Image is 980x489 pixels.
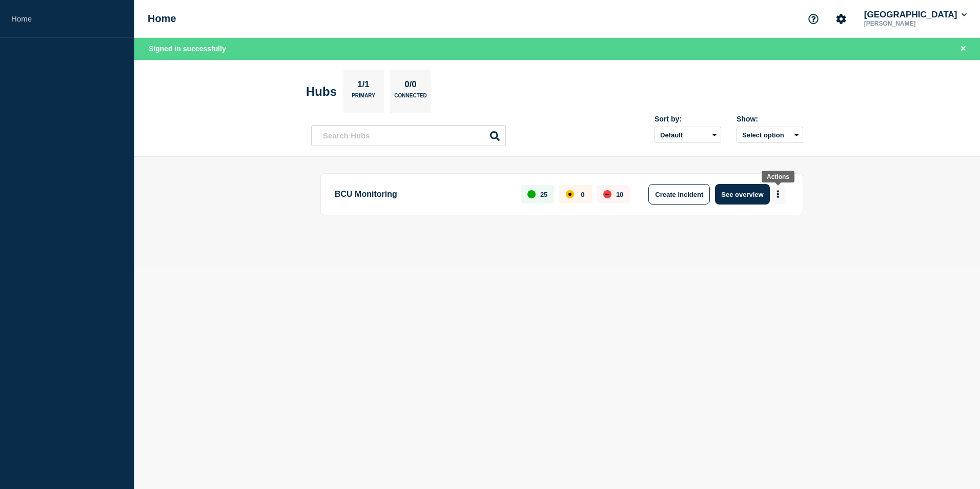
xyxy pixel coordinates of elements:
[401,79,421,93] p: 0/0
[149,45,226,53] span: Signed in successfully
[862,20,969,27] p: [PERSON_NAME]
[767,173,789,180] div: Actions
[354,79,374,93] p: 1/1
[830,8,852,30] button: Account settings
[603,190,611,198] div: down
[771,185,785,204] button: More actions
[306,85,337,99] h2: Hubs
[394,93,426,104] p: Connected
[737,115,803,123] div: Show:
[527,190,536,198] div: up
[566,190,574,198] div: affected
[715,184,769,205] button: See overview
[581,191,584,198] p: 0
[737,127,803,143] button: Select option
[655,115,721,123] div: Sort by:
[616,191,623,198] p: 10
[352,93,375,104] p: Primary
[957,43,970,55] button: Close banner
[148,13,176,25] h1: Home
[803,8,824,30] button: Support
[655,127,721,143] select: Sort by
[540,191,547,198] p: 25
[862,10,969,20] button: [GEOGRAPHIC_DATA]
[335,184,509,205] p: BCU Monitoring
[311,125,506,146] input: Search Hubs
[648,184,710,205] button: Create incident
